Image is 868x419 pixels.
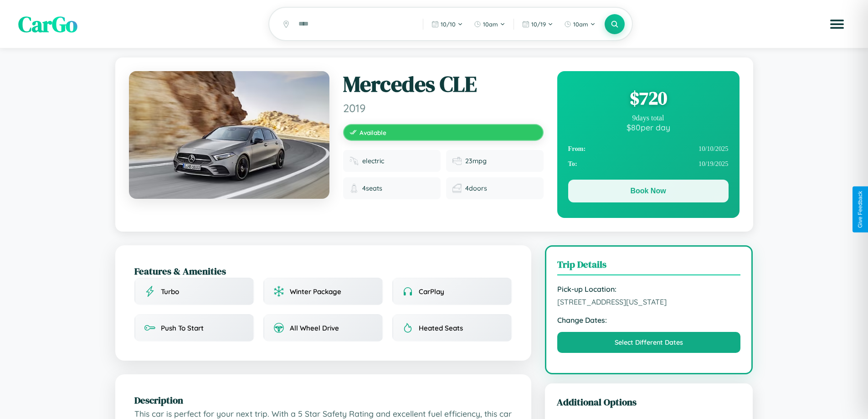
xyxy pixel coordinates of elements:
[518,17,558,31] button: 10/19
[483,21,498,28] span: 10am
[568,141,729,156] div: 10 / 10 / 2025
[18,9,77,39] span: CarGo
[349,184,359,193] img: Seats
[452,156,462,166] img: Fuel efficiency
[134,393,512,407] h2: Description
[557,285,741,294] strong: Pick-up Location:
[557,332,741,353] button: Select Different Dates
[349,156,359,166] img: Fuel type
[419,324,463,332] span: Heated Seats
[362,157,384,165] span: electric
[568,86,729,110] div: $ 720
[362,184,382,192] span: 4 seats
[573,21,588,28] span: 10am
[531,21,546,28] span: 10 / 19
[161,287,179,296] span: Turbo
[568,114,729,122] div: 9 days total
[465,184,487,192] span: 4 doors
[568,145,586,153] strong: From:
[557,258,741,275] h3: Trip Details
[290,287,341,296] span: Winter Package
[568,156,729,171] div: 10 / 19 / 2025
[568,180,729,202] button: Book Now
[452,184,462,193] img: Doors
[427,17,467,31] button: 10/10
[343,101,544,115] span: 2019
[419,287,444,296] span: CarPlay
[129,71,329,199] img: Mercedes CLE 2019
[134,264,512,278] h2: Features & Amenities
[469,17,510,31] button: 10am
[557,297,741,306] span: [STREET_ADDRESS][US_STATE]
[441,21,456,28] span: 10 / 10
[560,17,600,31] button: 10am
[343,71,544,98] h1: Mercedes CLE
[161,324,204,332] span: Push To Start
[557,316,741,325] strong: Change Dates:
[568,122,729,132] div: $ 80 per day
[557,395,741,409] h3: Additional Options
[290,324,339,332] span: All Wheel Drive
[465,157,487,165] span: 23 mpg
[857,191,863,228] div: Give Feedback
[568,160,577,168] strong: To:
[360,129,386,136] span: Available
[824,11,850,37] button: Open menu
